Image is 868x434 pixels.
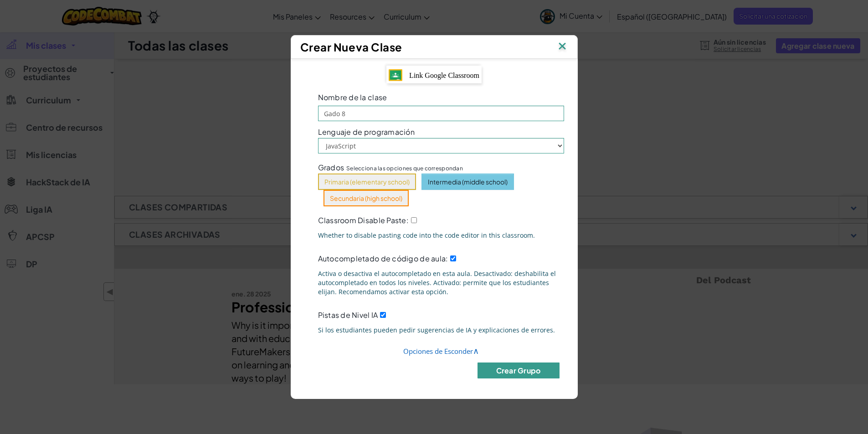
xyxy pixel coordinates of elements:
button: Crear Grupo [478,363,560,378]
span: Crear Nueva Clase [300,40,403,54]
img: IconGoogleClassroom.svg [389,69,402,81]
span: Selecciona las opciones que correspondan [346,164,463,173]
span: Classroom Disable Paste: [318,215,409,225]
span: Autocompletado de código de aula: [318,254,448,263]
span: Grados [318,163,344,172]
span: Link Google Classroom [409,71,479,79]
span: Nombre de la clase [318,92,387,102]
a: Opciones de Esconder [403,347,479,356]
img: IconClose.svg [556,40,568,54]
span: ∧ [473,345,479,356]
button: Primaria (elementary school) [318,174,416,190]
button: Secundaria (high school) [324,190,409,206]
span: Whether to disable pasting code into the code editor in this classroom. [318,231,564,240]
span: Activa o desactiva el autocompletado en esta aula. Desactivado: deshabilita el autocompletado en ... [318,269,564,296]
span: Si los estudiantes pueden pedir sugerencias de IA y explicaciones de errores. [318,326,564,335]
span: Lenguaje de programación [318,128,415,136]
span: Pistas de Nivel IA [318,310,378,320]
button: Intermedia (middle school) [421,174,514,190]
